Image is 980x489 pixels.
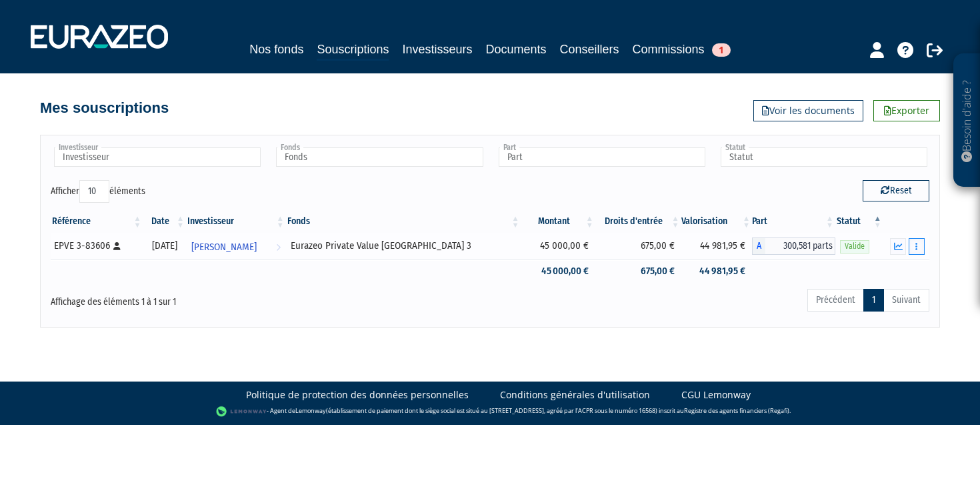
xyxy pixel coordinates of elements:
[51,288,405,309] div: Affichage des éléments 1 à 1 sur 1
[560,40,619,59] a: Conseillers
[863,289,884,312] a: 1
[595,260,681,283] td: 675,00 €
[681,210,752,233] th: Valorisation: activer pour trier la colonne par ordre croissant
[143,210,186,233] th: Date: activer pour trier la colonne par ordre croissant
[51,180,145,203] label: Afficher éléments
[249,40,303,59] a: Nos fonds
[959,61,975,181] p: Besoin d'aide ?
[681,233,752,260] td: 44 981,95 €
[752,210,835,233] th: Part: activer pour trier la colonne par ordre croissant
[40,100,169,116] h4: Mes souscriptions
[191,235,257,260] span: [PERSON_NAME]
[753,100,863,121] a: Voir les documents
[521,233,595,260] td: 45 000,00 €
[752,237,835,255] div: A - Eurazeo Private Value Europe 3
[684,406,789,415] a: Registre des agents financiers (Regafi)
[521,260,595,283] td: 45 000,00 €
[186,233,286,260] a: [PERSON_NAME]
[765,237,835,255] span: 300,581 parts
[286,210,521,233] th: Fonds: activer pour trier la colonne par ordre croissant
[863,180,929,201] button: Reset
[79,180,109,203] select: Afficheréléments
[113,242,121,250] i: [Français] Personne physique
[148,239,181,253] div: [DATE]
[13,405,967,418] div: - Agent de (établissement de paiement dont le siège social est situé au [STREET_ADDRESS], agréé p...
[51,210,143,233] th: Référence : activer pour trier la colonne par ordre croissant
[835,210,883,233] th: Statut : activer pour trier la colonne par ordre d&eacute;croissant
[712,43,731,57] span: 1
[633,40,731,59] a: Commissions1
[595,233,681,260] td: 675,00 €
[186,210,286,233] th: Investisseur: activer pour trier la colonne par ordre croissant
[295,406,326,415] a: Lemonway
[752,237,765,255] span: A
[246,388,469,402] a: Politique de protection des données personnelles
[216,405,267,418] img: logo-lemonway.png
[595,210,681,233] th: Droits d'entrée: activer pour trier la colonne par ordre croissant
[840,240,869,253] span: Valide
[521,210,595,233] th: Montant: activer pour trier la colonne par ordre croissant
[31,25,168,49] img: 1732889491-logotype_eurazeo_blanc_rvb.png
[54,239,139,253] div: EPVE 3-83606
[291,239,517,253] div: Eurazeo Private Value [GEOGRAPHIC_DATA] 3
[402,40,472,59] a: Investisseurs
[486,40,547,59] a: Documents
[873,100,940,121] a: Exporter
[681,388,751,402] a: CGU Lemonway
[500,388,650,402] a: Conditions générales d'utilisation
[681,260,752,283] td: 44 981,95 €
[276,235,281,260] i: Voir l'investisseur
[317,40,389,61] a: Souscriptions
